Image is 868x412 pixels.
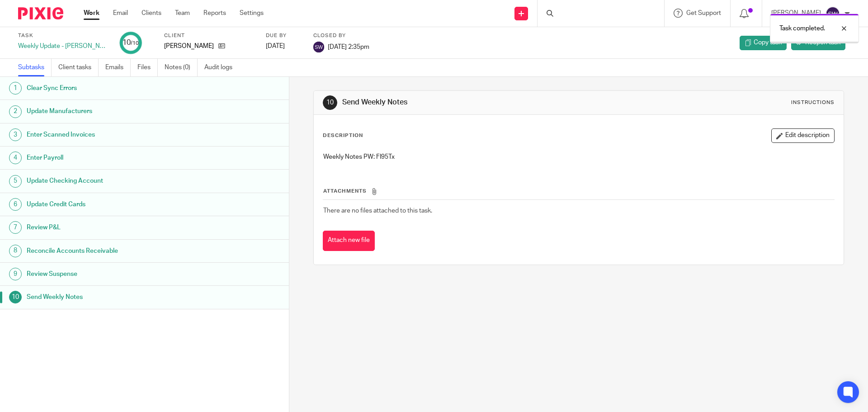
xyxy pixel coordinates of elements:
[9,128,22,141] div: 3
[27,244,196,258] h1: Reconcile Accounts Receivable
[771,128,835,143] button: Edit description
[84,9,99,18] a: Work
[323,208,432,214] span: There are no files attached to this task.
[323,152,834,161] p: Weekly Notes PW: FI95Tx
[27,267,196,281] h1: Review Suspense
[9,152,22,164] div: 4
[240,9,264,18] a: Settings
[27,290,196,304] h1: Send Weekly Notes
[123,38,139,48] div: 10
[313,42,324,52] img: svg%3E
[18,7,63,19] img: Pixie
[791,99,835,106] div: Instructions
[105,59,131,76] a: Emails
[266,42,302,51] div: [DATE]
[203,9,226,18] a: Reports
[313,32,369,39] label: Closed by
[9,105,22,118] div: 2
[9,82,22,95] div: 1
[137,59,158,76] a: Files
[27,81,196,95] h1: Clear Sync Errors
[175,9,190,18] a: Team
[164,42,214,51] p: [PERSON_NAME]
[323,132,363,139] p: Description
[328,43,369,50] span: [DATE] 2:35pm
[342,98,598,107] h1: Send Weekly Notes
[18,42,108,51] div: Weekly Update - [PERSON_NAME]
[323,95,337,110] div: 10
[9,291,22,303] div: 10
[826,6,840,21] img: svg%3E
[9,221,22,234] div: 7
[27,174,196,188] h1: Update Checking Account
[165,59,198,76] a: Notes (0)
[58,59,99,76] a: Client tasks
[27,198,196,211] h1: Update Credit Cards
[142,9,161,18] a: Clients
[113,9,128,18] a: Email
[204,59,239,76] a: Audit logs
[27,221,196,234] h1: Review P&L
[323,231,375,251] button: Attach new file
[27,128,196,142] h1: Enter Scanned Invoices
[164,32,255,39] label: Client
[9,175,22,188] div: 5
[18,59,52,76] a: Subtasks
[9,268,22,280] div: 9
[18,32,108,39] label: Task
[9,245,22,257] div: 8
[27,151,196,165] h1: Enter Payroll
[266,32,302,39] label: Due by
[9,198,22,211] div: 6
[27,104,196,118] h1: Update Manufacturers
[131,41,139,46] small: /10
[779,24,825,33] p: Task completed.
[323,189,367,194] span: Attachments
